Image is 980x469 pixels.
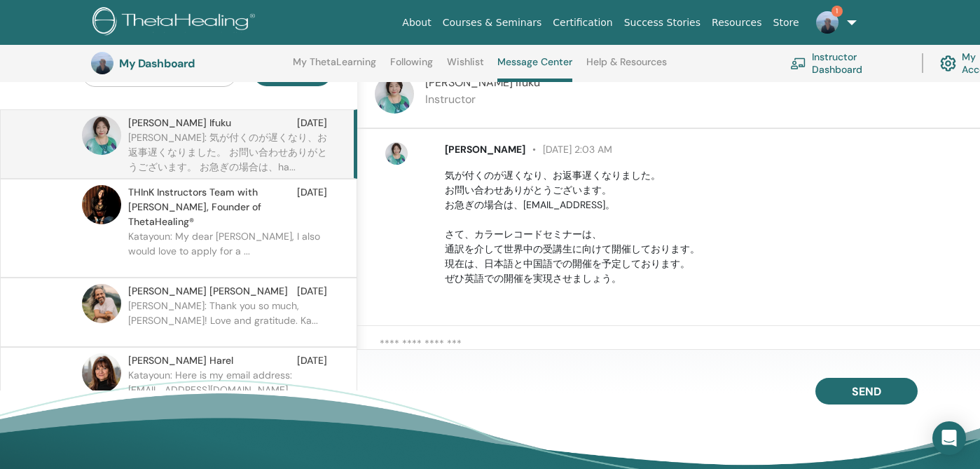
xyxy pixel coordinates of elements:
[82,116,121,155] img: default.jpg
[815,378,918,405] button: Send
[586,56,667,79] a: Help & Resources
[547,10,618,36] a: Certification
[619,10,706,36] a: Success Stories
[437,10,548,36] a: Courses & Seminars
[128,229,331,271] p: Katayoun: My dear [PERSON_NAME], I also would love to apply for a ...
[447,56,484,79] a: Wishlist
[385,142,408,165] img: default.jpg
[816,11,838,34] img: default.jpg
[525,143,612,156] span: [DATE] 2:03 AM
[425,75,540,90] span: [PERSON_NAME] Ifuku
[831,6,843,17] span: 1
[293,56,376,79] a: My ThetaLearning
[790,48,905,79] a: Instructor Dashboard
[128,284,288,299] span: [PERSON_NAME] [PERSON_NAME]
[82,284,121,323] img: default.jpg
[297,116,327,130] span: [DATE]
[396,10,436,36] a: About
[852,384,881,399] span: Send
[128,368,331,410] p: Katayoun: Here is my email address: [EMAIL_ADDRESS][DOMAIN_NAME]...
[390,56,433,79] a: Following
[119,57,259,70] h3: My Dashboard
[128,185,297,229] span: THInK Instructors Team with [PERSON_NAME], Founder of ThetaHealing®
[297,185,327,229] span: [DATE]
[445,168,964,286] p: 気が付くのが遅くなり、お返事遅くなりました。 お問い合わせありがとうございます。 お急ぎの場合は、[EMAIL_ADDRESS]。 さて、カラーレコードセミナーは、 通訳を介して世界中の受講生に...
[91,52,113,74] img: default.jpg
[940,52,956,75] img: cog.svg
[82,185,121,224] img: default.jpg
[768,10,805,36] a: Store
[297,284,327,299] span: [DATE]
[128,130,331,172] p: [PERSON_NAME]: 気が付くのが遅くなり、お返事遅くなりました。 お問い合わせありがとうございます。 お急ぎの場合は、ha...
[706,10,768,36] a: Resources
[445,143,525,156] span: [PERSON_NAME]
[932,421,966,455] div: Open Intercom Messenger
[790,57,806,69] img: chalkboard-teacher.svg
[92,7,260,39] img: logo.png
[425,91,540,108] p: Instructor
[375,74,414,114] img: default.jpg
[297,353,327,368] span: [DATE]
[128,353,233,368] span: [PERSON_NAME] Harel
[82,353,121,393] img: default.jpg
[497,56,572,82] a: Message Center
[128,299,331,341] p: [PERSON_NAME]: Thank you so much, [PERSON_NAME]! Love and gratitude. Ka...
[128,116,231,130] span: [PERSON_NAME] Ifuku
